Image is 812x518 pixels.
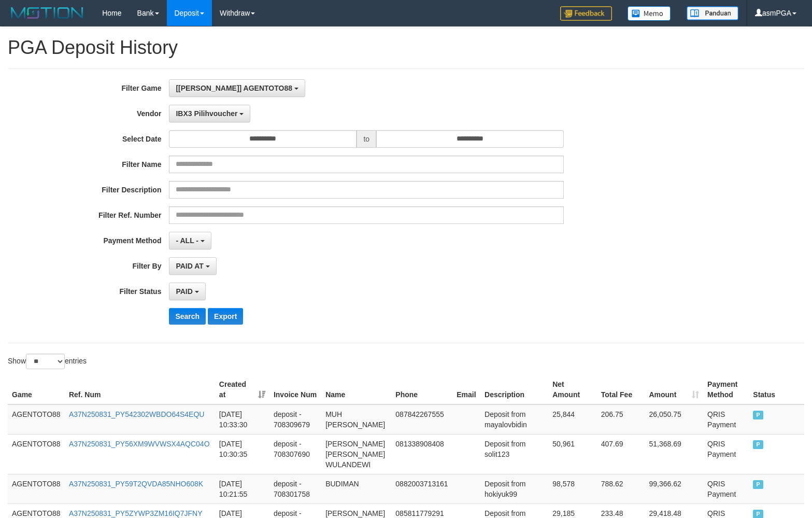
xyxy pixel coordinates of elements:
td: BUDIMAN [321,474,391,503]
th: Payment Method [703,375,749,404]
td: 0882003713161 [391,474,452,503]
td: 25,844 [548,404,597,435]
button: - ALL - [169,232,211,249]
button: Export [208,308,243,325]
td: Deposit from hokiyuk99 [480,474,548,503]
span: PAID [176,287,192,296]
button: PAID AT [169,257,216,275]
td: QRIS Payment [703,434,749,474]
td: [DATE] 10:30:35 [215,434,269,474]
th: Game [8,375,65,404]
td: AGENTOTO88 [8,404,65,435]
th: Ref. Num [65,375,215,404]
td: deposit - 708307690 [269,434,321,474]
td: [DATE] 10:33:30 [215,404,269,435]
td: 081338908408 [391,434,452,474]
span: IBX3 Pilihvoucher [176,109,237,118]
th: Amount: activate to sort column ascending [645,375,703,404]
span: [[PERSON_NAME]] AGENTOTO88 [176,84,292,92]
h1: PGA Deposit History [8,37,804,58]
select: Showentries [26,354,65,369]
a: A37N250831_PY542302WBDO64S4EQU [69,410,205,418]
td: 51,368.69 [645,434,703,474]
td: 788.62 [597,474,645,503]
button: IBX3 Pilihvoucher [169,105,250,122]
span: PAID [753,440,763,449]
span: to [357,130,376,148]
img: MOTION_logo.png [8,5,87,21]
td: 407.69 [597,434,645,474]
a: A37N250831_PY59T2QVDA85NHO608K [69,480,203,488]
td: 98,578 [548,474,597,503]
th: Phone [391,375,452,404]
td: Deposit from mayalovbidin [480,404,548,435]
th: Description [480,375,548,404]
img: Feedback.jpg [560,6,612,21]
span: PAID AT [176,262,203,270]
th: Invoice Num [269,375,321,404]
td: Deposit from solit123 [480,434,548,474]
button: [[PERSON_NAME]] AGENTOTO88 [169,79,305,97]
td: deposit - 708309679 [269,404,321,435]
td: 99,366.62 [645,474,703,503]
th: Name [321,375,391,404]
button: PAID [169,283,205,300]
th: Net Amount [548,375,597,404]
td: QRIS Payment [703,404,749,435]
span: - ALL - [176,236,198,245]
td: 087842267555 [391,404,452,435]
td: deposit - 708301758 [269,474,321,503]
span: PAID [753,480,763,489]
td: [PERSON_NAME] [PERSON_NAME] WULANDEWI [321,434,391,474]
th: Total Fee [597,375,645,404]
a: A37N250831_PY5ZYWP3ZM16IQ7JFNY [69,509,203,517]
td: 26,050.75 [645,404,703,435]
td: MUH [PERSON_NAME] [321,404,391,435]
td: 50,961 [548,434,597,474]
th: Created at: activate to sort column ascending [215,375,269,404]
th: Status [749,375,804,404]
label: Show entries [8,354,87,369]
td: [DATE] 10:21:55 [215,474,269,503]
td: QRIS Payment [703,474,749,503]
td: 206.75 [597,404,645,435]
img: Button%20Memo.svg [628,6,671,21]
button: Search [169,308,206,325]
td: AGENTOTO88 [8,434,65,474]
a: A37N250831_PY56XM9WVWSX4AQC04O [69,440,210,448]
th: Email [452,375,480,404]
img: panduan.png [687,6,738,20]
span: PAID [753,411,763,419]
